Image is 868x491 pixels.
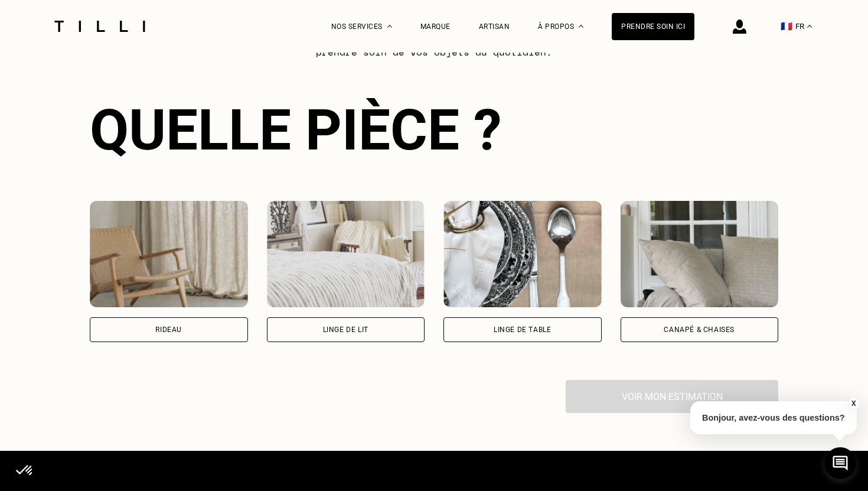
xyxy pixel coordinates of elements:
a: Marque [420,22,451,31]
a: Artisan [479,22,510,31]
img: Tilli retouche votre Rideau [90,201,248,307]
span: 🇫🇷 [781,21,792,32]
div: Linge de table [494,326,551,333]
button: X [847,397,859,410]
p: Bonjour, avez-vous des questions? [690,401,857,434]
img: Tilli retouche votre Canapé & chaises [621,201,779,307]
img: Logo du service de couturière Tilli [50,21,149,32]
img: Tilli retouche votre Linge de lit [267,201,425,307]
div: Rideau [155,326,182,333]
img: Tilli retouche votre Linge de table [443,201,602,307]
img: menu déroulant [807,25,812,28]
div: Quelle pièce ? [90,97,778,163]
a: Prendre soin ici [612,13,694,40]
img: icône connexion [733,19,746,34]
div: Linge de lit [323,326,368,333]
img: Menu déroulant [387,25,392,28]
img: Menu déroulant à propos [579,25,583,28]
div: Canapé & chaises [664,326,735,333]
